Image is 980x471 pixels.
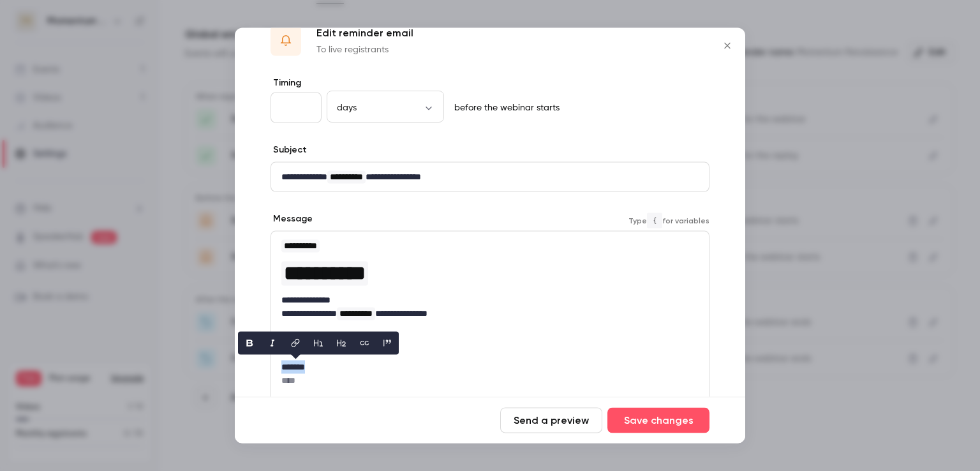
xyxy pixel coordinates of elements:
[327,101,444,114] div: days
[271,232,709,394] div: editor
[262,333,283,354] button: italic
[271,144,307,156] label: Subject
[449,101,560,114] p: before the webinar starts
[271,77,709,89] label: Timing
[239,333,260,354] button: bold
[271,163,709,191] div: editor
[628,213,709,228] span: Type for variables
[647,213,662,228] code: {
[285,333,306,354] button: link
[377,333,397,354] button: blockquote
[607,408,709,433] button: Save changes
[271,213,313,225] label: Message
[316,26,413,41] p: Edit reminder email
[316,43,413,56] p: To live registrants
[500,408,602,433] button: Send a preview
[715,33,740,59] button: Close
